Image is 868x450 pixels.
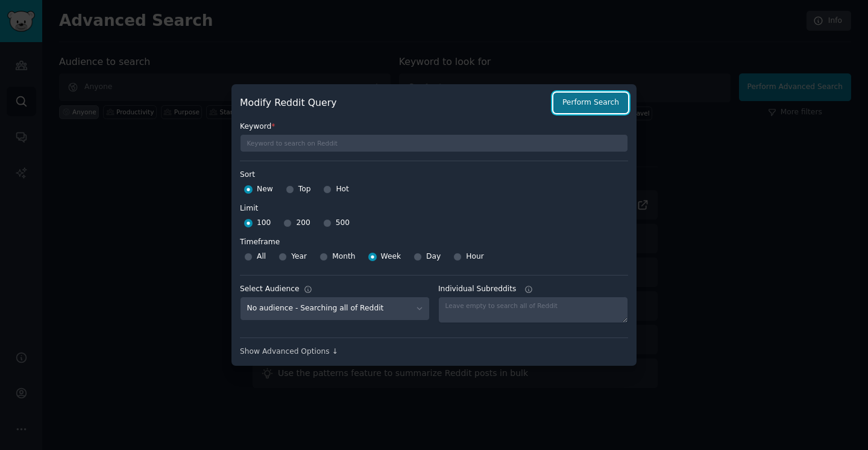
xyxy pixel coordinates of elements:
span: Day [426,251,441,262]
label: Individual Subreddits [438,284,628,295]
span: Hour [466,251,484,262]
label: Timeframe [240,233,628,248]
h2: Modify Reddit Query [240,96,547,111]
span: 500 [336,218,350,229]
span: Top [298,184,311,195]
span: Year [291,251,307,262]
span: All [257,251,266,262]
span: Month [332,251,355,262]
span: New [257,184,273,195]
div: Select Audience [240,284,300,295]
span: Week [381,251,401,262]
label: Sort [240,170,628,180]
input: Keyword to search on Reddit [240,134,628,152]
span: 200 [296,218,310,229]
button: Perform Search [553,93,628,113]
span: 100 [257,218,271,229]
div: Show Advanced Options ↓ [240,347,628,357]
label: Keyword [240,122,628,132]
span: Hot [336,184,349,195]
div: Limit [240,203,258,214]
